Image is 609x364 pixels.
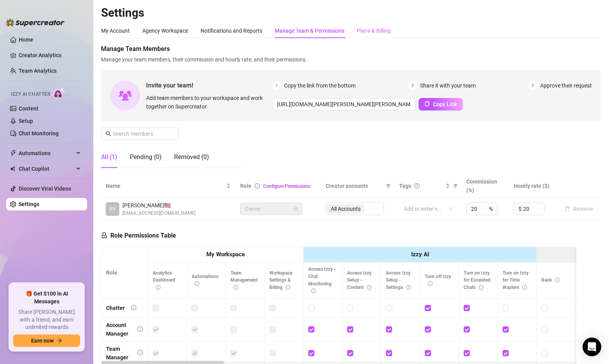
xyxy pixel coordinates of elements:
span: info-circle [234,285,238,290]
a: Chat Monitoring [19,130,59,136]
div: My Account [101,26,130,35]
span: Workspace Settings & Billing [269,270,292,290]
strong: My Workspace [206,251,245,258]
span: Access Izzy Setup - Content [347,270,372,290]
span: 2 [408,81,417,90]
span: 3 [529,81,537,90]
div: Manage Team & Permissions [275,26,344,35]
span: Tags [399,182,411,190]
span: Share it with your team [420,81,476,90]
span: info-circle [195,281,199,286]
span: filter [384,180,392,192]
a: Configure Permissions [263,184,311,189]
span: Owner [245,203,298,215]
span: info-circle [428,281,433,286]
span: Creator accounts [326,182,382,190]
span: Manage your team members, their commission and hourly rate, and their permissions. [101,55,601,64]
div: Open Intercom Messenger [583,338,601,356]
span: Turn on Izzy for Escalated Chats [464,270,490,290]
div: Team Manager [106,345,131,362]
button: Earn nowarrow-right [13,334,80,347]
span: info-circle [311,289,316,293]
span: copy [424,101,430,107]
span: question-circle [414,183,420,189]
img: Chat Copilot [10,166,15,171]
h2: Settings [101,5,601,20]
span: Access Izzy - Chat Monitoring [308,266,336,294]
div: All (1) [101,152,117,162]
th: Role [101,247,148,299]
span: Copy the link from the bottom [284,81,356,90]
h5: Role Permissions Table [101,231,176,240]
a: Content [19,105,38,112]
span: Team Management [230,270,258,290]
span: Share [PERSON_NAME] with a friend, and earn unlimited rewards [13,308,80,331]
span: Add team members to your workspace and work together on Supercreator. [146,94,269,111]
span: [PERSON_NAME] 🇺🇸 [122,201,195,210]
span: info-circle [367,285,372,290]
div: Pending (0) [130,152,162,162]
span: info-circle [156,285,161,290]
a: Discover Viral Videos [19,185,71,192]
span: Turn off Izzy [425,274,451,287]
span: Access Izzy Setup - Settings [386,270,411,290]
strong: Izzy AI [411,251,429,258]
a: Team Analytics [19,68,57,74]
span: info-circle [255,183,260,189]
img: AI Chatter [53,87,65,99]
th: Commission (%) [462,174,510,198]
span: Chat Copilot [19,163,74,175]
span: info-circle [286,285,290,290]
div: Removed (0) [174,152,209,162]
div: Notifications and Reports [201,26,262,35]
span: Bank [541,277,560,283]
span: Automations [19,147,74,159]
span: Manage Team Members [101,44,601,54]
span: Role [240,183,251,189]
input: Search members [113,129,168,138]
span: info-circle [479,285,483,290]
span: info-circle [522,285,527,290]
span: Approve their request [540,81,592,90]
th: Hourly rate ($) [509,174,557,198]
button: Remove [562,204,597,213]
span: thunderbolt [10,150,16,156]
div: Plans & Billing [357,26,391,35]
span: lock [293,206,298,211]
span: Izzy AI Chatter [11,91,50,98]
span: info-circle [131,305,136,310]
span: arrow-right [57,338,62,343]
a: Settings [19,201,39,207]
span: lock [101,232,107,238]
a: Home [19,37,33,43]
span: filter [452,180,459,192]
span: info-circle [138,326,143,332]
a: Creator Analytics [19,49,81,61]
span: Automations [192,274,218,287]
span: RY [109,205,116,213]
span: info-circle [555,278,560,282]
span: Analytics Dashboard [153,270,175,290]
span: Copy Link [433,101,457,107]
span: [EMAIL_ADDRESS][DOMAIN_NAME] [122,210,195,217]
span: info-circle [406,285,411,290]
span: filter [386,184,391,188]
span: filter [453,184,458,188]
span: 1 [272,81,281,90]
a: Setup [19,118,33,124]
div: Account Manager [106,321,131,338]
button: Copy Link [419,98,463,110]
span: Invite your team! [146,80,272,90]
span: Earn now [31,338,54,344]
span: 🎁 Get $100 in AI Messages [13,290,80,305]
span: search [106,131,111,136]
div: Agency Workspace [142,26,188,35]
img: logo-BBDzfeDw.svg [6,19,65,26]
span: Turn on Izzy for Time Wasters [503,270,529,290]
th: Name [101,174,236,198]
span: info-circle [138,350,143,355]
div: Chatter [106,304,125,312]
span: Name [106,182,225,190]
